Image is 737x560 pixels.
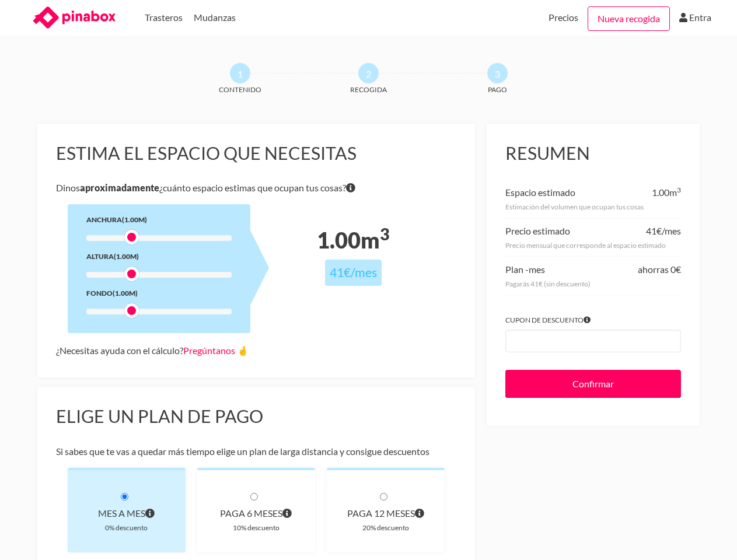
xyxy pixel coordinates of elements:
[361,227,389,253] span: m
[216,521,296,534] div: 10% descuento
[56,405,457,428] h3: Elige un plan de pago
[662,225,681,236] span: /mes
[56,443,457,460] p: Si sabes que te vas a quedar más tiempo elige un plan de larga distancia y consigue descuentos
[505,314,681,326] label: Cupon de descuento
[80,182,159,193] b: aproximadamente
[282,505,292,521] span: Pagas cada 6 meses por el volumen que ocupan tus cosas. El precio incluye el descuento de 10% y e...
[669,187,681,198] span: m
[56,342,457,359] div: ¿Necesitas ayuda con el cálculo?
[487,63,508,83] span: 3
[505,261,545,278] div: Plan -
[358,63,379,83] span: 2
[588,6,670,31] a: Nueva recogida
[646,225,662,236] span: 41€
[326,83,411,96] span: Recogida
[197,83,283,96] span: Contenido
[216,505,296,521] div: paga 6 meses
[652,187,669,198] span: 1.00
[505,223,570,239] div: Precio estimado
[505,184,575,201] div: Espacio estimado
[86,505,167,521] div: Mes a mes
[505,278,681,290] div: Pagarás 41€ (sin descuento)
[345,521,426,534] div: 20% descuento
[529,264,545,275] span: mes
[330,265,351,280] span: 41€
[113,289,138,297] span: (1.00m)
[415,505,424,521] span: Pagas cada 12 meses por el volumen que ocupan tus cosas. El precio incluye el descuento de 20% y ...
[505,239,681,251] div: Precio mensual que corresponde al espacio estimado
[122,215,147,224] span: (1.00m)
[317,227,361,253] span: 1.00
[677,185,681,194] sup: 3
[584,314,591,326] span: Si tienes algún cupón introdúcelo para aplicar el descuento
[183,345,249,356] a: Pregúntanos 🤞
[505,201,681,213] div: Estimación del volumen que ocupan tus cosas
[86,213,232,226] div: Anchura
[505,370,681,398] input: Confirmar
[56,142,457,164] h3: Estima el espacio que necesitas
[505,142,681,164] h3: Resumen
[638,261,681,278] div: ahorras 0€
[351,265,377,280] span: /mes
[86,250,232,262] div: Altura
[345,505,426,521] div: paga 12 meses
[346,180,355,196] span: Si tienes dudas sobre volumen exacto de tus cosas no te preocupes porque nuestro equipo te dirá e...
[56,180,457,196] p: Dinos ¿cuánto espacio estimas que ocupan tus cosas?
[230,63,250,83] span: 1
[114,252,139,261] span: (1.00m)
[380,224,389,244] sup: 3
[86,521,167,534] div: 0% descuento
[86,287,232,299] div: Fondo
[455,83,540,96] span: Pago
[145,505,155,521] span: Pagas al principio de cada mes por el volumen que ocupan tus cosas. A diferencia de otros planes ...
